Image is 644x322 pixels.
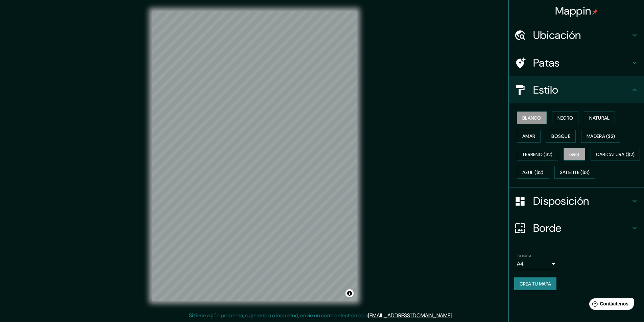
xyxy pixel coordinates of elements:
[533,28,581,42] font: Ubicación
[552,112,579,124] button: Negro
[522,115,541,121] font: Blanco
[520,281,551,287] font: Crea tu mapa
[509,49,644,76] div: Patas
[587,133,615,139] font: Madera ($2)
[522,170,544,176] font: Azul ($2)
[533,83,558,97] font: Estilo
[517,258,557,269] div: A4
[345,289,354,297] button: Activar o desactivar atribución
[546,130,576,143] button: Bosque
[522,151,553,157] font: Terreno ($2)
[152,11,357,301] canvas: Mapa
[551,133,570,139] font: Bosque
[517,260,524,267] font: A4
[584,296,637,315] iframe: Lanzador de widgets de ayuda
[564,148,585,161] button: Gris
[454,312,455,319] font: .
[509,22,644,49] div: Ubicación
[560,170,590,176] font: Satélite ($3)
[557,115,573,121] font: Negro
[517,166,549,179] button: Azul ($2)
[554,166,595,179] button: Satélite ($3)
[509,188,644,215] div: Disposición
[509,215,644,242] div: Borde
[591,148,640,161] button: Caricatura ($2)
[533,194,589,208] font: Disposición
[533,221,562,235] font: Borde
[589,115,610,121] font: Natural
[368,312,452,319] a: [EMAIL_ADDRESS][DOMAIN_NAME]
[453,312,454,319] font: .
[533,56,560,70] font: Patas
[555,4,591,18] font: Mappin
[581,130,620,143] button: Madera ($2)
[584,112,615,124] button: Natural
[517,130,541,143] button: Amar
[517,253,531,258] font: Tamaño
[452,312,453,319] font: .
[569,151,579,157] font: Gris
[514,277,556,290] button: Crea tu mapa
[517,112,547,124] button: Blanco
[592,9,598,15] img: pin-icon.png
[517,148,558,161] button: Terreno ($2)
[596,151,635,157] font: Caricatura ($2)
[522,133,535,139] font: Amar
[189,312,368,319] font: Si tiene algún problema, sugerencia o inquietud, envíe un correo electrónico a
[509,76,644,103] div: Estilo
